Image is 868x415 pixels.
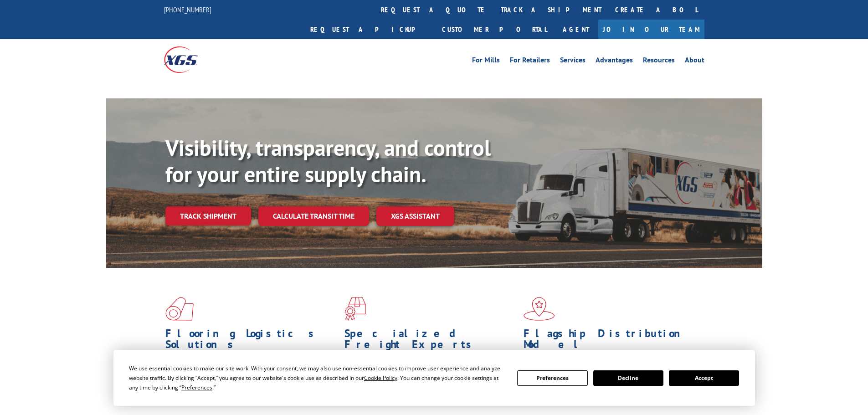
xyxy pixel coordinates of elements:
[181,384,212,391] span: Preferences
[435,20,554,39] a: Customer Portal
[524,328,696,354] h1: Flagship Distribution Model
[344,297,366,321] img: xgs-icon-focused-on-flooring-red
[165,328,338,354] h1: Flooring Logistics Solutions
[643,56,675,67] a: Resources
[517,370,587,386] button: Preferences
[598,20,704,39] a: Join Our Team
[364,374,397,382] span: Cookie Policy
[554,20,598,39] a: Agent
[164,5,211,14] a: [PHONE_NUMBER]
[376,206,454,226] a: XGS ASSISTANT
[165,297,194,321] img: xgs-icon-total-supply-chain-intelligence-red
[165,133,491,188] b: Visibility, transparency, and control for your entire supply chain.
[303,20,435,39] a: Request a pickup
[113,350,755,406] div: Cookie Consent Prompt
[524,297,555,321] img: xgs-icon-flagship-distribution-model-red
[593,370,663,386] button: Decline
[344,328,517,354] h1: Specialized Freight Experts
[472,56,500,67] a: For Mills
[685,56,704,67] a: About
[165,206,251,225] a: Track shipment
[510,56,550,67] a: For Retailers
[129,364,506,392] div: We use essential cookies to make our site work. With your consent, we may also use non-essential ...
[258,206,369,226] a: Calculate transit time
[669,370,739,386] button: Accept
[560,56,586,67] a: Services
[596,56,633,67] a: Advantages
